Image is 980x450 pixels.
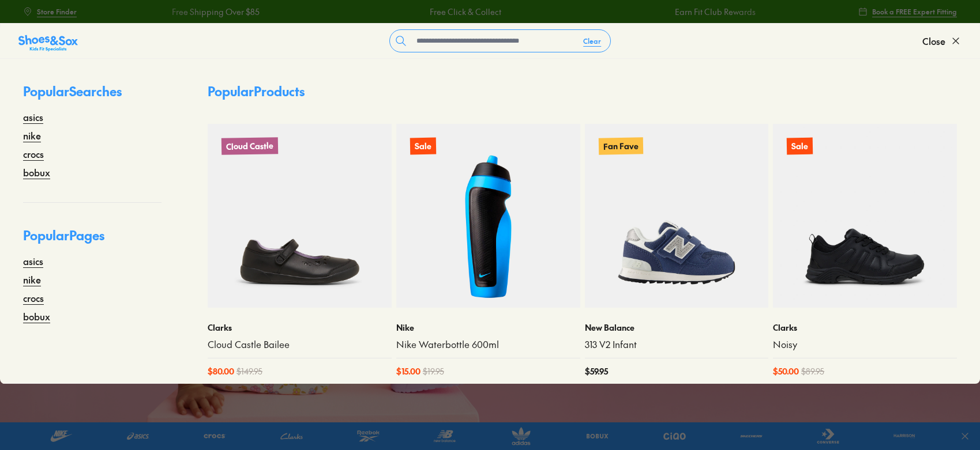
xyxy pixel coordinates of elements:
[922,34,945,48] span: Close
[23,291,44,305] a: crocs
[396,338,580,351] a: Nike Waterbottle 600ml
[801,365,824,377] span: $ 89.95
[23,165,50,179] a: bobux
[858,1,957,22] a: Book a FREE Expert Fitting
[18,32,78,50] a: Shoes &amp; Sox
[23,273,41,286] a: nike
[208,124,392,308] a: Cloud Castle
[585,322,769,334] p: New Balance
[23,309,50,323] a: bobux
[236,365,262,377] span: $ 149.95
[773,365,799,377] span: $ 50.00
[598,137,643,154] p: Fan Fave
[787,138,813,155] p: Sale
[574,31,610,51] button: Clear
[423,365,444,377] span: $ 19.95
[922,28,962,54] button: Close
[396,365,420,377] span: $ 15.00
[23,110,43,124] a: asics
[410,138,436,155] p: Sale
[872,6,957,17] span: Book a FREE Expert Fitting
[773,124,957,308] a: Sale
[208,365,234,377] span: $ 80.00
[208,82,305,101] p: Popular Products
[773,322,957,334] p: Clarks
[23,254,43,268] a: asics
[773,338,957,351] a: Noisy
[208,338,392,351] a: Cloud Castle Bailee
[221,137,278,155] p: Cloud Castle
[585,338,769,351] a: 313 V2 Infant
[585,124,769,308] a: Fan Fave
[171,6,258,18] a: Free Shipping Over $85
[585,365,608,377] span: $ 59.95
[23,147,44,161] a: crocs
[23,226,162,254] p: Popular Pages
[23,82,162,110] p: Popular Searches
[37,6,77,17] span: Store Finder
[396,124,580,308] a: Sale
[429,6,500,18] a: Free Click & Collect
[23,1,77,22] a: Store Finder
[18,34,78,52] img: SNS_Logo_Responsive.svg
[208,322,392,334] p: Clarks
[23,128,41,142] a: nike
[674,6,754,18] a: Earn Fit Club Rewards
[396,322,580,334] p: Nike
